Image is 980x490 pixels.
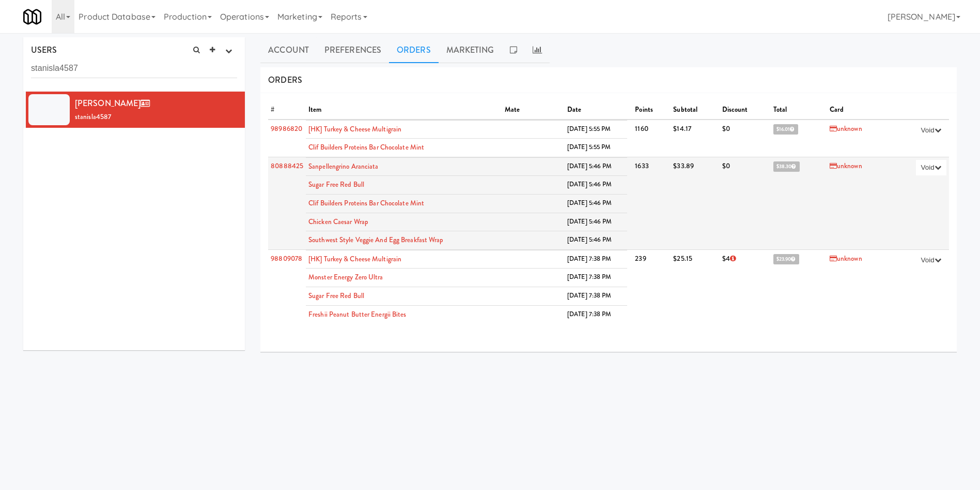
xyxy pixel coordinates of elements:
a: Clif Builders proteins Bar Chocolate Mint [308,198,424,208]
td: [DATE] 7:38 PM [565,250,627,269]
button: Void [916,253,946,268]
td: [DATE] 5:46 PM [565,213,627,231]
td: [DATE] 5:46 PM [565,231,627,249]
td: 1633 [632,157,671,249]
a: Chicken Caesar Wrap [308,217,368,227]
a: [HK] Turkey & Cheese Multigrain [308,124,401,134]
span: USERS [31,44,57,56]
span: $38.30 [773,161,800,172]
li: [PERSON_NAME]stanisla4587 [23,92,245,128]
th: Subtotal [671,101,719,120]
td: [DATE] 7:38 PM [565,269,627,287]
span: $16.01 [773,124,798,135]
a: unknown [830,254,862,263]
a: Account [260,37,317,63]
a: 98809078 [271,254,302,263]
a: Clif Builders proteins Bar Chocolate Mint [308,142,424,152]
td: $25.15 [671,249,719,323]
span: [PERSON_NAME] [75,97,154,109]
th: Date [565,101,627,119]
td: $33.89 [671,157,719,249]
a: Preferences [317,37,389,63]
a: Sanpellengrino Aranciata [308,161,378,171]
td: [DATE] 5:55 PM [565,120,627,139]
input: Search user [31,59,237,78]
td: 1160 [632,120,671,157]
a: Marketing [439,37,502,63]
span: $23.90 [773,254,799,264]
th: Card [827,101,890,120]
th: Total [771,101,827,120]
button: Void [916,123,946,138]
img: Micromart [23,8,41,26]
a: Freshii Peanut Butter Energii Bites [308,309,407,319]
th: Points [632,101,671,120]
span: ORDERS [268,74,302,86]
td: [DATE] 7:38 PM [565,287,627,306]
td: [DATE] 5:55 PM [565,139,627,157]
a: Sugar Free Red Bull [308,291,364,301]
span: stanisla4587 [75,112,111,122]
a: 98986820 [271,124,302,133]
td: $14.17 [671,120,719,157]
a: unknown [830,161,862,171]
td: [DATE] 5:46 PM [565,157,627,176]
th: # [268,101,306,120]
a: unknown [830,124,862,133]
a: Orders [389,37,439,63]
th: Mate [502,101,565,119]
a: Monster Energy Zero Ultra [308,272,383,282]
td: [DATE] 5:46 PM [565,195,627,213]
td: 239 [632,249,671,323]
button: Void [916,160,946,175]
td: [DATE] 7:38 PM [565,305,627,323]
th: Discount [720,101,771,120]
a: 80888425 [271,161,303,171]
td: $0 [720,120,771,157]
a: Southwest Style Veggie and Egg Breakfast Wrap [308,235,444,245]
a: [HK] Turkey & Cheese Multigrain [308,254,401,264]
th: Item [306,101,502,119]
td: [DATE] 5:46 PM [565,176,627,195]
td: $0 [720,157,771,249]
a: Sugar Free Red Bull [308,180,364,189]
td: $4 [720,249,771,323]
